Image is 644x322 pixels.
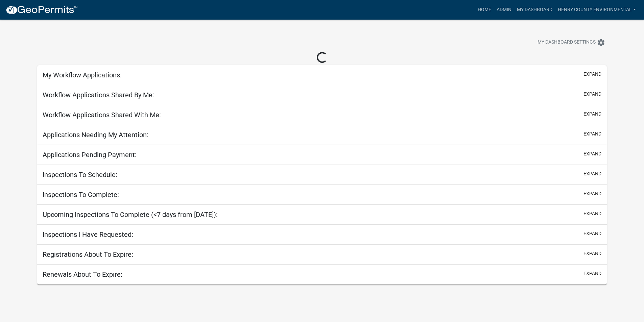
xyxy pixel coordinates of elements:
button: expand [583,190,601,197]
i: settings [597,39,605,47]
h5: Inspections To Schedule: [43,171,117,179]
h5: Upcoming Inspections To Complete (<7 days from [DATE]): [43,210,218,219]
h5: Renewals About To Expire: [43,270,122,278]
a: Admin [494,3,514,16]
button: expand [583,210,601,217]
button: expand [583,270,601,277]
h5: Workflow Applications Shared With Me: [43,111,161,119]
button: expand [583,230,601,237]
a: My Dashboard [514,3,555,16]
h5: Inspections To Complete: [43,191,119,199]
h5: Registrations About To Expire: [43,250,133,258]
button: expand [583,150,601,157]
button: expand [583,130,601,138]
button: expand [583,91,601,98]
button: expand [583,250,601,257]
h5: Inspections I Have Requested: [43,230,133,239]
span: My Dashboard Settings [538,39,596,47]
button: My Dashboard Settingssettings [532,36,611,49]
a: Henry County Environmental [555,3,639,16]
a: Home [475,3,494,16]
h5: Applications Pending Payment: [43,151,137,159]
button: expand [583,110,601,118]
h5: My Workflow Applications: [43,71,122,79]
h5: Applications Needing My Attention: [43,131,148,139]
h5: Workflow Applications Shared By Me: [43,91,154,99]
button: expand [583,71,601,78]
button: expand [583,170,601,177]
